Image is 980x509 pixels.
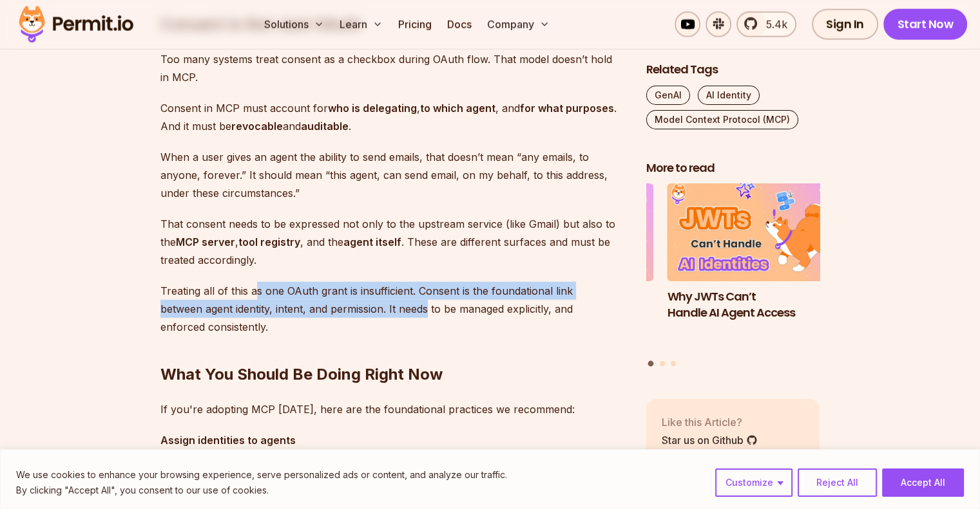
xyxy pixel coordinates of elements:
button: Go to slide 2 [660,361,665,366]
a: Why JWTs Can’t Handle AI Agent AccessWhy JWTs Can’t Handle AI Agent Access [668,184,841,353]
div: Posts [646,184,820,369]
span: 5.4k [758,17,787,32]
a: Docs [442,12,477,37]
a: Pricing [393,12,437,37]
h2: What You Should Be Doing Right Now [160,313,626,385]
a: Model Context Protocol (MCP) [646,110,798,129]
p: That consent needs to be expressed not only to the upstream service (like Gmail) but also to the ... [160,215,626,269]
p: Too many systems treat consent as a checkbox during OAuth flow. That model doesn’t hold in MCP. [160,50,626,86]
button: Reject All [798,468,877,497]
p: If you're adopting MCP [DATE], here are the foundational practices we recommend: [160,400,626,418]
h2: Related Tags [646,62,820,78]
button: Go to slide 3 [671,361,676,366]
strong: MCP server [176,236,235,248]
strong: to which agent [420,102,495,115]
h3: Delegating AI Permissions to Human Users with [DOMAIN_NAME]’s Access Request MCP [479,289,653,353]
p: Like this Article? [662,414,758,430]
button: Go to slide 1 [648,361,654,367]
button: Solutions [259,12,329,37]
strong: for what purposes [520,102,614,115]
p: Treating all of this as one OAuth grant is insufficient. Consent is the foundational link between... [160,282,626,336]
img: Permit logo [13,3,139,46]
li: 1 of 3 [668,184,841,353]
p: We use cookies to enhance your browsing experience, serve personalized ads or content, and analyz... [16,467,507,483]
a: 5.4k [736,12,796,37]
p: When a user gives an agent the ability to send emails, that doesn’t mean “any emails, to anyone, ... [160,148,626,202]
p: By clicking "Accept All", you consent to our use of cookies. [16,483,507,498]
p: Consent in MCP must account for , , and . And it must be and . [160,99,626,135]
li: 3 of 3 [479,184,653,353]
strong: revocable [231,120,283,133]
button: Accept All [882,468,964,497]
p: Every agent should have a unique, traceable identity. If it takes action, it must be accountable. [160,431,626,467]
a: Sign In [812,9,878,40]
button: Company [482,12,555,37]
a: AI Identity [698,86,760,105]
h3: Why JWTs Can’t Handle AI Agent Access [668,289,841,321]
a: Star us on Github [662,432,758,448]
strong: tool registry [238,236,300,248]
a: GenAI [646,86,690,105]
strong: who is delegating [328,102,417,115]
button: Learn [334,12,388,37]
img: Why JWTs Can’t Handle AI Agent Access [668,184,841,282]
strong: Assign identities to agents [160,434,296,447]
a: Start Now [883,9,968,40]
strong: agent itself [343,236,401,248]
img: Delegating AI Permissions to Human Users with Permit.io’s Access Request MCP [479,184,653,282]
strong: auditable [301,120,349,133]
h2: More to read [646,160,820,176]
button: Customize [715,468,793,497]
